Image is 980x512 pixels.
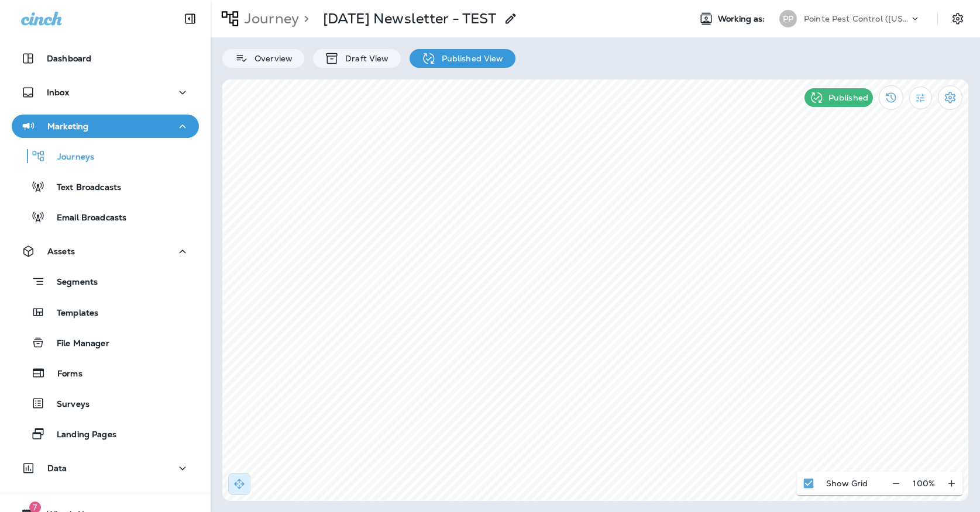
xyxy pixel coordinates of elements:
[12,300,199,324] button: Templates
[45,277,98,289] p: Segments
[12,330,199,355] button: File Manager
[240,10,299,27] p: Journey
[12,144,199,168] button: Journeys
[826,479,868,488] p: Show Grid
[46,152,94,163] p: Journeys
[12,456,199,480] button: Data
[938,85,962,110] button: Settings
[45,182,121,193] p: Text Broadcasts
[12,81,199,104] button: Inbox
[12,174,199,199] button: Text Broadcasts
[45,399,90,410] p: Surveys
[12,421,199,446] button: Landing Pages
[47,54,91,63] p: Dashboard
[12,269,199,294] button: Segments
[249,54,293,63] p: Overview
[12,391,199,416] button: Surveys
[45,213,126,224] p: Email Broadcasts
[47,88,69,97] p: Inbox
[47,122,88,131] p: Marketing
[913,479,935,488] p: 100 %
[947,8,968,29] button: Settings
[779,10,797,27] div: PP
[323,10,496,27] div: Oct '25 Newsletter - TEST
[828,93,868,102] p: Published
[174,7,207,30] button: Collapse Sidebar
[804,14,909,23] p: Pointe Pest Control ([US_STATE])
[46,369,82,380] p: Forms
[47,463,67,473] p: Data
[718,14,768,24] span: Working as:
[47,247,75,256] p: Assets
[12,47,199,70] button: Dashboard
[45,308,98,319] p: Templates
[909,87,932,109] button: Filter Statistics
[879,85,903,110] button: View Changelog
[339,54,388,63] p: Draft View
[323,10,496,27] p: [DATE] Newsletter - TEST
[12,205,199,229] button: Email Broadcasts
[45,338,109,350] p: File Manager
[12,240,199,263] button: Assets
[45,430,116,441] p: Landing Pages
[436,54,504,63] p: Published View
[12,361,199,385] button: Forms
[299,10,309,27] p: >
[12,115,199,138] button: Marketing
